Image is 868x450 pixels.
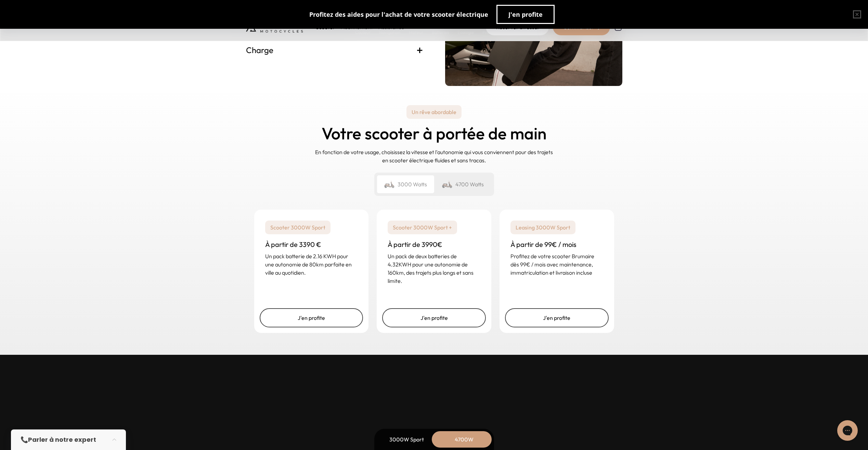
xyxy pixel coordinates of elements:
p: Leasing 3000W Sport [510,221,575,234]
p: Profitez de votre scooter Brumaire dès 99€ / mois avec maintenance, immatriculation et livraison ... [510,252,603,277]
h3: À partir de 3390 € [265,240,358,249]
iframe: Gorgias live chat messenger [834,418,861,443]
p: Un pack de deux batteries de 4.32KWH pour une autonomie de 160km, des trajets plus longs et sans ... [388,252,480,285]
p: Scooter 3000W Sport [265,221,331,234]
div: 3000W Sport [379,431,434,448]
p: En fonction de votre usage, choisissez la vitesse et l'autonomie qui vous conviennent pour des tr... [314,148,554,164]
p: Un rêve abordable [406,105,462,119]
div: 3000 Watts [377,175,434,193]
h3: À partir de 3990€ [388,240,480,249]
a: J'en profite [505,308,609,327]
div: 4700W [437,431,492,448]
span: + [416,45,423,55]
a: J'en profite [260,308,363,327]
p: Un pack batterie de 2.16 KWH pour une autonomie de 80km parfaite en ville au quotidien. [265,252,358,277]
a: J'en profite [382,308,486,327]
p: Scooter 3000W Sport + [388,221,457,234]
h3: Charge [246,45,423,55]
h3: À partir de 99€ / mois [510,240,603,249]
h2: Votre scooter à portée de main [322,124,546,142]
div: 4700 Watts [434,175,491,193]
